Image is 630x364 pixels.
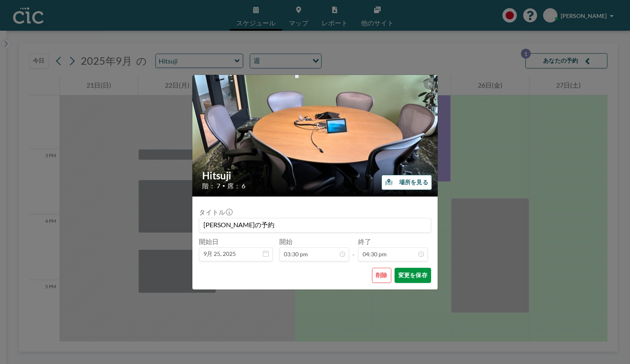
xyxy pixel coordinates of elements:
button: 場所を見る [381,175,432,190]
span: 席： 6 [227,182,245,190]
label: タイトル [199,208,232,216]
button: 削除 [372,268,391,283]
span: - [352,240,355,258]
span: 階： 7 [202,182,220,190]
input: (タイトルなし) [199,218,431,232]
label: 開始日 [199,237,219,246]
label: 開始 [279,237,292,246]
span: • [222,183,225,189]
button: 変更を保存 [395,268,431,283]
label: 終了 [358,237,371,246]
img: 537.jpeg [192,43,438,228]
h2: Hitsuji [202,170,429,182]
